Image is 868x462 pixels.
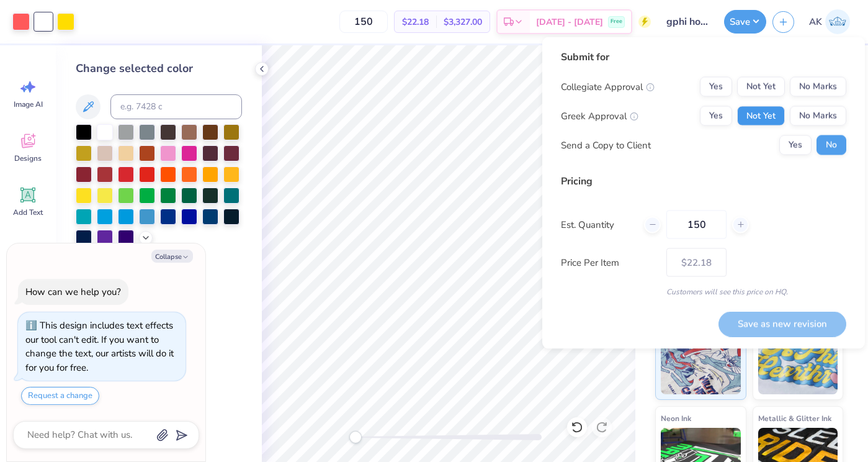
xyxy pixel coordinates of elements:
[809,15,822,29] span: AK
[561,286,846,297] div: Customers will see this price on HQ.
[13,207,43,217] span: Add Text
[803,9,856,34] a: AK
[661,332,741,394] img: Standard
[402,16,429,29] span: $22.18
[536,16,603,29] span: [DATE] - [DATE]
[561,50,846,65] div: Submit for
[790,106,846,126] button: No Marks
[444,16,482,29] span: $3,327.00
[790,77,846,97] button: No Marks
[737,77,785,97] button: Not Yet
[611,17,622,26] span: Free
[700,77,732,97] button: Yes
[737,106,785,126] button: Not Yet
[25,319,174,374] div: This design includes text effects our tool can't edit. If you want to change the text, our artist...
[700,106,732,126] button: Yes
[25,286,121,298] div: How can we help you?
[825,9,850,34] img: Annie Kapple
[561,217,635,232] label: Est. Quantity
[661,412,691,425] span: Neon Ink
[817,135,846,155] button: No
[758,412,831,425] span: Metallic & Glitter Ink
[76,60,242,77] div: Change selected color
[561,109,638,123] div: Greek Approval
[14,153,42,163] span: Designs
[561,174,846,189] div: Pricing
[339,11,388,33] input: – –
[110,94,242,119] input: e.g. 7428 c
[666,211,727,239] input: – –
[151,250,193,263] button: Collapse
[14,99,43,109] span: Image AI
[561,138,651,152] div: Send a Copy to Client
[779,135,812,155] button: Yes
[21,387,99,405] button: Request a change
[724,10,766,34] button: Save
[561,255,657,269] label: Price Per Item
[758,332,838,394] img: Puff Ink
[561,79,655,94] div: Collegiate Approval
[657,9,718,34] input: Untitled Design
[349,431,362,443] div: Accessibility label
